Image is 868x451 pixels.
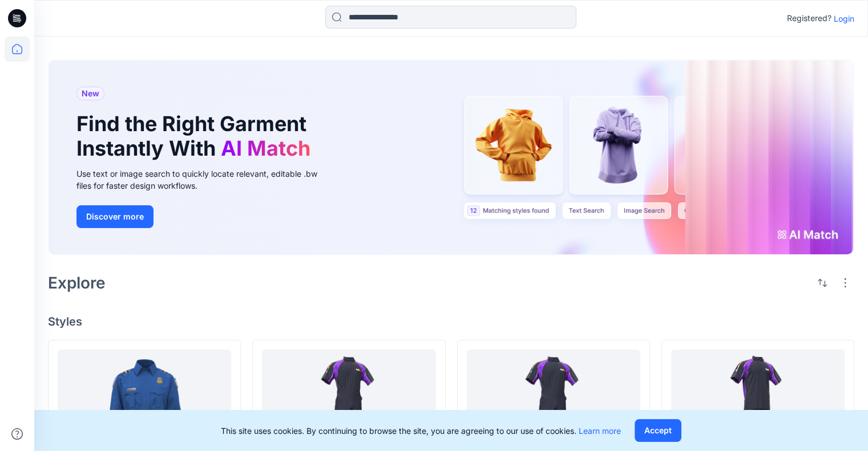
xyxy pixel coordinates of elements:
[82,87,99,100] span: New
[635,419,681,442] button: Accept
[48,274,106,292] h2: Explore
[221,136,310,161] span: AI Match
[834,13,854,25] p: Login
[76,168,333,192] div: Use text or image search to quickly locate relevant, editable .bw files for faster design workflows.
[579,426,621,436] a: Learn more
[787,11,831,25] p: Registered?
[76,205,154,228] button: Discover more
[48,315,854,328] h4: Styles
[76,112,316,161] h1: Find the Right Garment Instantly With
[221,425,621,437] p: This site uses cookies. By continuing to browse the site, you are agreeing to our use of cookies.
